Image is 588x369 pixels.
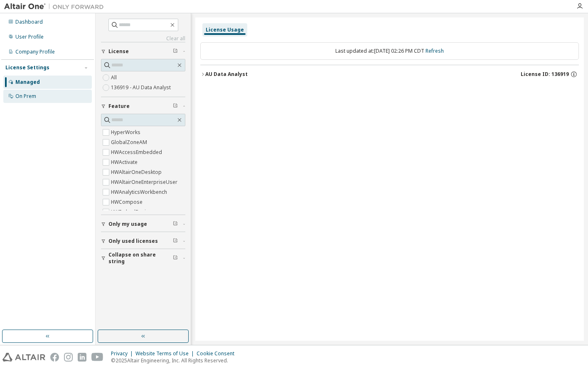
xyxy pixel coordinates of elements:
div: License Usage [206,27,244,33]
button: Feature [101,97,185,115]
div: On Prem [15,93,36,100]
span: Clear filter [173,255,178,261]
label: HWActivate [111,157,139,167]
span: Clear filter [173,103,178,110]
div: Privacy [111,350,135,357]
span: Collapse on share string [108,252,173,265]
div: Website Terms of Use [135,350,197,357]
label: HWAnalyticsWorkbench [111,187,169,197]
div: Dashboard [15,19,43,25]
button: AU Data AnalystLicense ID: 136919 [200,65,579,83]
img: youtube.svg [91,353,103,362]
div: Managed [15,79,40,86]
label: 136919 - AU Data Analyst [111,83,172,93]
button: Only used licenses [101,232,185,250]
span: License ID: 136919 [521,71,569,78]
label: HWAccessEmbedded [111,147,164,157]
label: HyperWorks [111,127,142,137]
img: facebook.svg [50,353,59,362]
label: HWCompose [111,197,144,207]
p: © 2025 Altair Engineering, Inc. All Rights Reserved. [111,357,239,364]
img: instagram.svg [64,353,73,362]
a: Refresh [426,47,444,54]
span: Only used licenses [108,238,158,244]
div: User Profile [15,34,44,40]
div: AU Data Analyst [205,71,248,78]
img: altair_logo.svg [2,353,45,362]
span: Clear filter [173,221,178,227]
span: License [108,48,129,55]
div: License Settings [5,64,49,71]
div: Company Profile [15,49,55,55]
label: HWEmbedBasic [111,207,150,217]
button: Collapse on share string [101,249,185,267]
div: Cookie Consent [197,350,239,357]
span: Clear filter [173,48,178,55]
div: Last updated at: [DATE] 02:26 PM CDT [200,42,579,60]
img: linkedin.svg [78,353,86,362]
span: Feature [108,103,130,110]
label: GlobalZoneAM [111,137,149,147]
button: Only my usage [101,215,185,233]
label: HWAltairOneEnterpriseUser [111,177,179,187]
label: HWAltairOneDesktop [111,167,163,177]
a: Clear all [101,35,185,42]
span: Only my usage [108,221,147,227]
span: Clear filter [173,238,178,244]
img: Altair One [4,2,108,11]
button: License [101,42,185,61]
label: All [111,73,118,83]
